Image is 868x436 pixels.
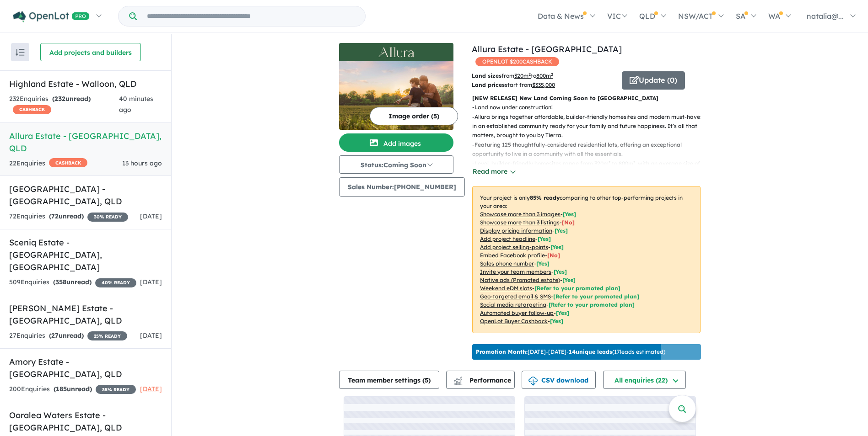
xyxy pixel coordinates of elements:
[472,81,505,88] b: Land prices
[472,72,501,79] b: Land sizes
[9,236,162,273] h5: Sceniq Estate - [GEOGRAPHIC_DATA] , [GEOGRAPHIC_DATA]
[480,219,560,226] u: Showcase more than 3 listings
[9,384,136,395] div: 200 Enquir ies
[95,278,136,287] span: 40 % READY
[339,43,453,130] a: Allura Estate - Bundamba LogoAllura Estate - Bundamba
[536,72,553,79] u: 800 m
[480,227,552,234] u: Display pricing information
[480,318,548,324] u: OpenLot Buyer Cashback
[472,44,622,54] a: Allura Estate - [GEOGRAPHIC_DATA]
[480,268,551,275] u: Invite your team members
[480,235,535,242] u: Add project headline
[54,385,92,393] strong: ( unread)
[339,155,453,174] button: Status:Coming Soon
[550,244,564,250] span: [ Yes ]
[480,244,548,250] u: Add project selling-points
[425,376,428,384] span: 5
[603,371,686,389] button: All enquiries (22)
[140,331,162,340] span: [DATE]
[549,301,635,308] span: [Refer to your promoted plan]
[9,330,127,341] div: 27 Enquir ies
[807,11,844,21] span: natalia@...
[531,72,553,79] span: to
[9,158,87,169] div: 22 Enquir ies
[480,293,551,300] u: Geo-targeted email & SMS
[555,227,568,234] span: [ Yes ]
[9,277,136,288] div: 509 Enquir ies
[472,71,615,80] p: from
[140,212,162,220] span: [DATE]
[96,385,136,394] span: 35 % READY
[339,61,453,130] img: Allura Estate - Bundamba
[536,260,550,267] span: [ Yes ]
[49,158,87,167] span: CASHBACK
[530,194,560,201] b: 85 % ready
[56,385,67,393] span: 185
[343,47,450,58] img: Allura Estate - Bundamba Logo
[547,252,560,259] span: [ No ]
[9,356,162,380] h5: Amory Estate - [GEOGRAPHIC_DATA] , QLD
[40,43,141,61] button: Add projects and builders
[453,379,463,385] img: bar-chart.svg
[550,318,563,324] span: [Yes]
[339,371,439,389] button: Team member settings (5)
[52,95,91,103] strong: ( unread)
[480,309,554,316] u: Automated buyer follow-up
[9,183,162,207] h5: [GEOGRAPHIC_DATA] - [GEOGRAPHIC_DATA] , QLD
[9,130,162,154] h5: Allura Estate - [GEOGRAPHIC_DATA] , QLD
[13,11,90,22] img: Openlot PRO Logo White
[9,302,162,327] h5: [PERSON_NAME] Estate - [GEOGRAPHIC_DATA] , QLD
[370,107,458,125] button: Image order (5)
[480,276,560,283] u: Native ads (Promoted estate)
[562,219,575,226] span: [ No ]
[339,133,453,152] button: Add images
[454,377,462,382] img: line-chart.svg
[53,278,92,286] strong: ( unread)
[339,177,465,197] button: Sales Number:[PHONE_NUMBER]
[476,348,528,355] b: Promotion Month:
[528,377,538,386] img: download icon
[475,57,559,66] span: OPENLOT $ 200 CASHBACK
[472,186,701,333] p: Your project is only comparing to other top-performing projects in your area: - - - - - - - - - -...
[139,6,363,26] input: Try estate name, suburb, builder or developer
[9,409,162,434] h5: Ooralea Waters Estate - [GEOGRAPHIC_DATA] , QLD
[9,211,128,222] div: 72 Enquir ies
[16,49,25,56] img: sort.svg
[480,260,534,267] u: Sales phone number
[51,331,59,340] span: 27
[563,211,576,218] span: [ Yes ]
[455,376,511,384] span: Performance
[553,293,639,300] span: [Refer to your promoted plan]
[13,105,51,114] span: CASHBACK
[480,301,546,308] u: Social media retargeting
[556,309,569,316] span: [Yes]
[446,371,515,389] button: Performance
[551,72,553,77] sup: 2
[55,278,66,286] span: 358
[472,80,615,90] p: start from
[49,331,84,340] strong: ( unread)
[476,348,665,356] p: [DATE] - [DATE] - ( 17 leads estimated)
[528,72,531,77] sup: 2
[140,278,162,286] span: [DATE]
[538,235,551,242] span: [ Yes ]
[480,285,532,292] u: Weekend eDM slots
[49,212,84,220] strong: ( unread)
[622,71,685,90] button: Update (0)
[122,159,162,167] span: 13 hours ago
[51,212,59,220] span: 72
[9,94,119,116] div: 232 Enquir ies
[472,112,708,140] p: - Allura brings together affordable, builder-friendly homesites and modern must-haves in an estab...
[562,276,576,283] span: [Yes]
[569,348,612,355] b: 14 unique leads
[140,385,162,393] span: [DATE]
[472,166,515,177] button: Read more
[472,94,701,103] p: [NEW RELEASE] New Land Coming Soon to [GEOGRAPHIC_DATA]
[522,371,596,389] button: CSV download
[514,72,531,79] u: 320 m
[54,95,65,103] span: 232
[119,95,153,114] span: 40 minutes ago
[480,211,561,218] u: Showcase more than 3 images
[532,81,555,88] u: $ 335,000
[554,268,567,275] span: [ Yes ]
